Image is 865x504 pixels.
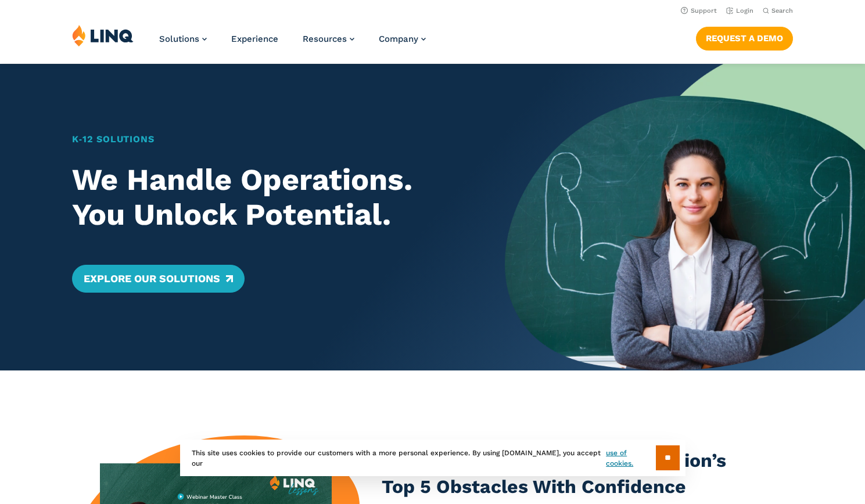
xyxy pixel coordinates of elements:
span: Company [379,34,418,44]
a: Resources [303,34,354,44]
span: Search [771,7,793,15]
button: Open Search Bar [763,6,793,15]
span: Resources [303,34,347,44]
a: Request a Demo [696,27,793,50]
img: LINQ | K‑12 Software [72,24,134,46]
a: Solutions [159,34,207,44]
div: This site uses cookies to provide our customers with a more personal experience. By using [DOMAIN... [180,440,685,476]
span: Solutions [159,34,199,44]
a: Support [681,7,717,15]
nav: Button Navigation [696,24,793,50]
a: Company [379,34,426,44]
h1: K‑12 Solutions [72,132,469,146]
img: Home Banner [505,64,865,370]
a: Experience [231,34,278,44]
a: Explore Our Solutions [72,265,245,293]
a: Login [726,7,753,15]
a: use of cookies. [606,448,655,469]
h2: We Handle Operations. You Unlock Potential. [72,163,469,232]
nav: Primary Navigation [159,24,426,63]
